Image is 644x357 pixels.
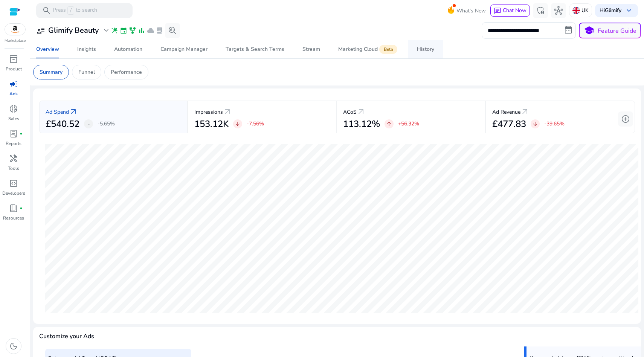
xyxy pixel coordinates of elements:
[398,121,419,127] p: +56.32%
[194,108,223,116] p: Impressions
[386,121,392,127] span: arrow_upward
[532,121,538,127] span: arrow_downward
[598,26,636,35] p: Feature Guide
[9,154,18,163] span: handyman
[36,26,45,35] span: user_attributes
[160,47,208,52] div: Campaign Manager
[6,140,21,147] p: Reports
[46,108,69,116] p: Ad Spend
[520,107,530,116] a: arrow_outward
[572,7,580,14] img: uk.svg
[102,26,111,35] span: expand_more
[9,79,18,88] span: campaign
[579,23,641,38] button: schoolFeature Guide
[5,38,26,44] p: Marketplace
[46,119,79,130] h2: £540.52
[9,129,18,138] span: lab_profile
[129,27,136,34] span: family_history
[492,119,526,130] h2: £477.83
[9,90,18,97] p: Ads
[605,7,621,14] b: Glimify
[168,26,177,35] span: search_insights
[9,104,18,113] span: donut_small
[9,342,18,351] span: dark_mode
[48,26,99,35] h3: Glimify Beauty
[111,27,118,34] span: wand_stars
[2,190,25,197] p: Developers
[226,47,284,52] div: Targets & Search Terms
[379,45,397,54] span: Beta
[235,121,241,127] span: arrow_downward
[492,108,520,116] p: Ad Revenue
[39,333,94,340] h4: Customize your Ads
[36,47,59,52] div: Overview
[624,6,633,15] span: keyboard_arrow_down
[5,24,25,35] img: amazon.svg
[147,27,154,34] span: cloud
[247,121,264,127] p: -7.56%
[536,6,545,15] span: admin_panel_settings
[111,68,142,76] p: Performance
[581,4,589,17] p: UK
[77,47,96,52] div: Insights
[554,6,563,15] span: hub
[503,7,526,14] span: Chat Now
[6,66,22,72] p: Product
[456,4,486,17] span: What's New
[417,47,434,52] div: History
[87,119,90,128] span: -
[42,6,51,15] span: search
[223,107,232,116] a: arrow_outward
[9,179,18,188] span: code_blocks
[165,23,180,38] button: search_insights
[40,68,63,76] p: Summary
[138,27,145,34] span: bar_chart
[357,107,366,116] a: arrow_outward
[343,119,380,130] h2: 113.12%
[343,108,357,116] p: ACoS
[621,114,630,124] span: add_circle
[8,115,19,122] p: Sales
[98,121,115,127] p: -5.65%
[9,55,18,64] span: inventory_2
[338,46,399,52] div: Marketing Cloud
[20,207,23,210] span: fiber_manual_record
[20,132,23,135] span: fiber_manual_record
[584,25,595,36] span: school
[533,3,548,18] button: admin_panel_settings
[69,107,78,116] a: arrow_outward
[494,7,501,15] span: chat
[302,47,320,52] div: Stream
[3,215,24,221] p: Resources
[120,27,127,34] span: event
[67,6,74,15] span: /
[544,121,565,127] p: -39.65%
[114,47,142,52] div: Automation
[551,3,566,18] button: hub
[600,8,621,13] p: Hi
[9,204,18,213] span: book_4
[618,111,633,127] button: add_circle
[490,5,530,17] button: chatChat Now
[156,27,163,34] span: lab_profile
[8,165,19,172] p: Tools
[78,68,95,76] p: Funnel
[53,6,97,15] p: Press to search
[194,119,229,130] h2: 153.12K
